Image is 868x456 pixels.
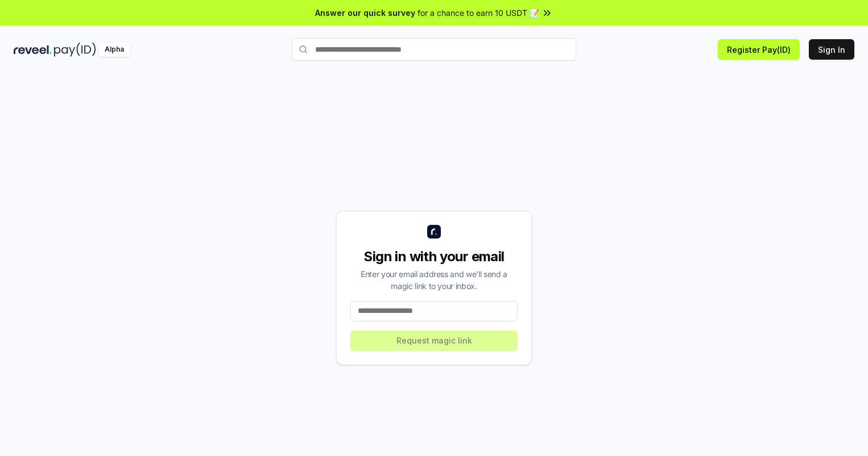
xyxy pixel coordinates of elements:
button: Register Pay(ID) [718,39,800,60]
img: logo_small [427,225,441,239]
div: Sign in with your email [350,248,518,266]
span: Answer our quick survey [315,7,415,19]
img: pay_id [54,43,96,57]
img: reveel_dark [14,43,52,57]
button: Sign In [809,39,854,60]
span: for a chance to earn 10 USDT 📝 [418,7,539,19]
div: Enter your email address and we’ll send a magic link to your inbox. [350,268,518,292]
div: Alpha [98,43,130,57]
